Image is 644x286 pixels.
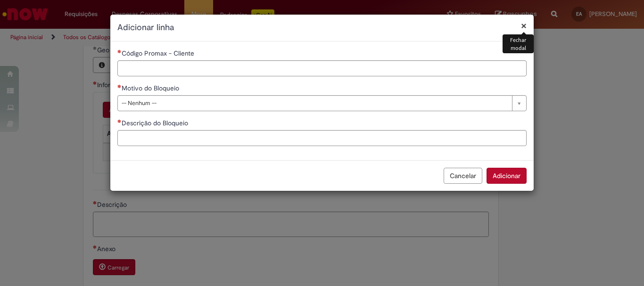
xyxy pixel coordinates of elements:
[487,168,527,184] button: Adicionar
[444,168,482,184] button: Cancelar
[122,84,181,92] span: Motivo do Bloqueio
[503,34,534,53] div: Fechar modal
[117,49,122,53] span: Necessários
[117,22,527,34] h2: Adicionar linha
[117,130,527,146] input: Descrição do Bloqueio
[122,119,190,127] span: Descrição do Bloqueio
[117,60,527,76] input: Código Promax - Cliente
[521,21,527,31] button: Fechar modal
[117,119,122,123] span: Necessários
[117,84,122,88] span: Necessários
[122,96,507,111] span: -- Nenhum --
[122,49,196,57] span: Código Promax - Cliente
